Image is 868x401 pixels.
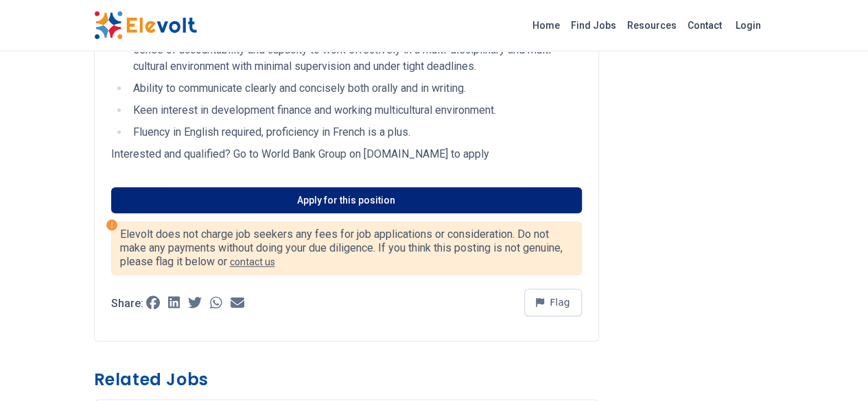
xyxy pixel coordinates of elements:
[129,102,582,119] li: Keen interest in development finance and working multicultural environment.
[230,256,275,267] a: contact us
[94,369,599,391] h3: Related Jobs
[622,14,682,36] a: Resources
[111,187,582,213] a: Apply for this position
[565,14,622,36] a: Find Jobs
[129,80,582,97] li: Ability to communicate clearly and concisely both orally and in writing.
[527,14,565,36] a: Home
[120,228,573,269] p: Elevolt does not charge job seekers any fees for job applications or consideration. Do not make a...
[94,11,197,40] img: Elevolt
[682,14,727,36] a: Contact
[524,289,582,316] button: Flag
[111,146,582,162] p: Interested and qualified? Go to World Bank Group on [DOMAIN_NAME] to apply
[727,12,769,39] a: Login
[129,124,582,141] li: Fluency in English required, proficiency in French is a plus.
[111,298,143,309] p: Share:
